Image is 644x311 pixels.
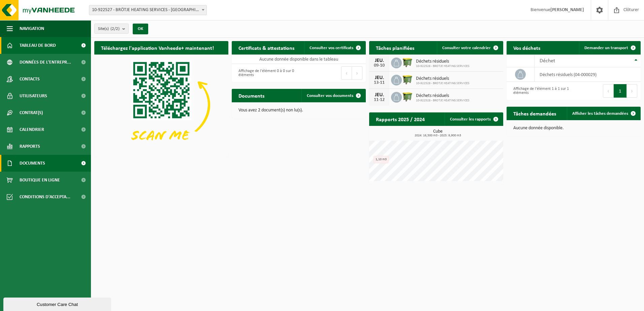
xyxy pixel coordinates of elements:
[98,24,120,34] span: Site(s)
[513,126,634,131] p: Aucune donnée disponible.
[238,108,359,113] p: Vous avez 2 document(s) non lu(s).
[110,27,120,31] count: (2/2)
[232,41,301,54] h2: Certificats & attestations
[310,46,353,50] span: Consulter vos certificats
[20,20,44,37] span: Navigation
[20,138,40,155] span: Rapports
[614,84,627,98] button: 1
[535,67,641,82] td: déchets résiduels (04-000029)
[572,111,628,116] span: Afficher les tâches demandées
[20,104,43,121] span: Contrat(s)
[373,63,386,68] div: 09-10
[445,112,503,126] a: Consulter les rapports
[507,107,563,120] h2: Tâches demandées
[20,54,71,71] span: Données de l'entrepr...
[627,84,637,98] button: Next
[402,57,413,68] img: WB-1100-HPE-GN-50
[89,5,206,15] span: 10-922527 - BRÖTJE HEATING SERVICES - SINT-STEVENS-WOLUWE
[94,24,129,34] button: Site(s)(2/2)
[94,41,221,54] h2: Téléchargez l'application Vanheede+ maintenant!
[235,66,295,80] div: Affichage de l'élément 0 à 0 sur 0 éléments
[603,84,614,98] button: Previous
[20,88,47,104] span: Utilisateurs
[3,296,112,311] iframe: chat widget
[416,59,470,64] span: Déchets résiduels
[232,89,271,102] h2: Documents
[20,172,60,188] span: Boutique en ligne
[373,58,386,63] div: JEU.
[301,89,365,102] a: Consulter vos documents
[507,41,547,54] h2: Vos déchets
[416,76,470,81] span: Déchets résiduels
[341,66,352,80] button: Previous
[416,81,470,85] span: 10-922528 - BROTJE HEATING SERVICES
[374,156,389,163] div: 1,10 m3
[416,93,470,99] span: Déchets résiduels
[402,91,413,102] img: WB-1100-HPE-GN-50
[416,64,470,68] span: 10-922528 - BROTJE HEATING SERVICES
[232,55,366,64] td: Aucune donnée disponible dans le tableau
[567,107,640,120] a: Afficher les tâches demandées
[437,41,503,55] a: Consulter votre calendrier
[373,92,386,98] div: JEU.
[373,98,386,102] div: 11-12
[20,155,45,172] span: Documents
[579,41,640,55] a: Demander un transport
[416,99,470,103] span: 10-922528 - BROTJE HEATING SERVICES
[373,80,386,85] div: 13-11
[373,134,503,137] span: 2024: 16,500 m3 - 2025: 9,900 m3
[442,46,491,50] span: Consulter votre calendrier
[373,75,386,80] div: JEU.
[304,41,365,55] a: Consulter vos certificats
[20,188,70,205] span: Conditions d'accepta...
[373,129,503,137] h3: Cube
[20,71,40,88] span: Contacts
[94,55,228,155] img: Download de VHEPlus App
[584,46,628,50] span: Demander un transport
[402,74,413,85] img: WB-1100-HPE-GN-50
[20,37,56,54] span: Tableau de bord
[133,24,148,34] button: OK
[89,5,207,15] span: 10-922527 - BRÖTJE HEATING SERVICES - SINT-STEVENS-WOLUWE
[20,121,44,138] span: Calendrier
[369,112,431,126] h2: Rapports 2025 / 2024
[307,94,353,98] span: Consulter vos documents
[352,66,362,80] button: Next
[510,83,570,98] div: Affichage de l'élément 1 à 1 sur 1 éléments
[540,58,555,64] span: Déchet
[369,41,421,54] h2: Tâches planifiées
[550,7,584,12] strong: [PERSON_NAME]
